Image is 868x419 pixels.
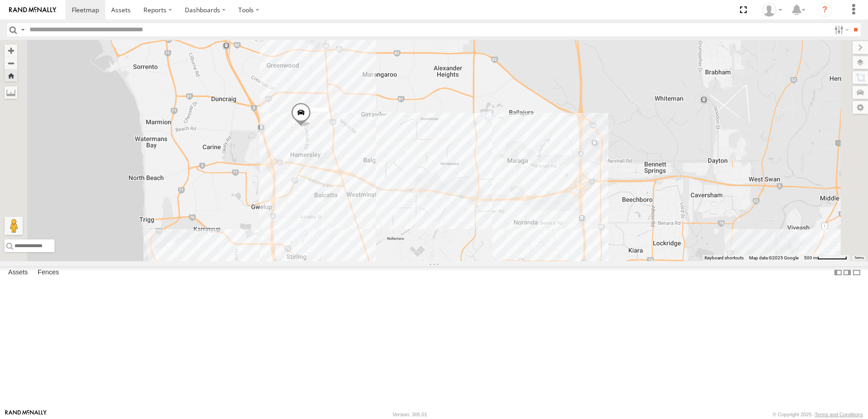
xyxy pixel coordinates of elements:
button: Map scale: 500 m per 62 pixels [801,255,850,261]
label: Search Filter Options [831,23,850,36]
label: Measure [5,86,17,99]
img: rand-logo.svg [9,7,56,13]
div: Amy Rowlands [759,3,785,17]
button: Zoom in [5,44,17,57]
button: Zoom out [5,57,17,69]
span: Map data ©2025 Google [749,255,799,260]
a: Visit our Website [5,410,47,419]
label: Search Query [19,23,26,36]
label: Fences [33,266,64,279]
label: Assets [4,266,32,279]
label: Hide Summary Table [852,266,861,279]
button: Zoom Home [5,69,17,82]
label: Dock Summary Table to the Right [843,266,852,279]
a: Terms [854,256,864,260]
button: Keyboard shortcuts [705,255,744,261]
label: Map Settings [853,101,868,114]
a: Terms and Conditions [815,412,863,417]
span: 500 m [804,255,817,260]
label: Dock Summary Table to the Left [833,266,843,279]
div: © Copyright 2025 - [773,412,863,417]
i: ? [818,3,832,17]
div: Version: 305.01 [393,412,427,417]
button: Drag Pegman onto the map to open Street View [5,217,23,235]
